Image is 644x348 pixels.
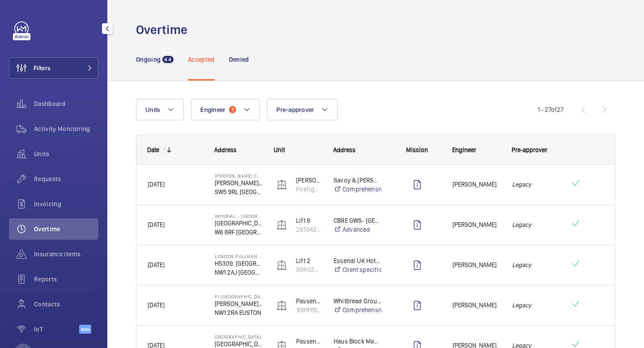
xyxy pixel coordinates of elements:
span: Pre-approver [512,146,547,153]
span: Requests [34,174,98,183]
span: [PERSON_NAME]. [453,260,500,270]
p: Whitbread Group PLC [334,297,381,306]
p: Firefighting Lift - 86014827 [296,185,322,194]
p: Denied [229,55,249,64]
img: elevator.svg [276,260,287,271]
span: 1 - 27 27 [538,106,563,113]
img: elevator.svg [276,220,287,230]
h1: Overtime [136,21,193,38]
p: Imperial - [GEOGRAPHIC_DATA] [215,213,263,219]
a: Comprehensive [334,306,381,314]
p: H5309, [GEOGRAPHIC_DATA], [STREET_ADDRESS] [215,259,263,268]
p: 109911562262 [296,306,322,314]
span: Engineer [452,146,476,153]
p: W6 8RF [GEOGRAPHIC_DATA] [215,228,263,237]
p: [GEOGRAPHIC_DATA] [215,334,263,340]
p: Essendi UK Hotels 1 Limited [334,256,381,265]
span: Address [214,146,237,153]
span: Engineer [200,106,225,113]
span: [DATE] [148,221,165,228]
span: 44 [162,56,173,63]
a: Comprehensive [334,185,381,194]
p: Ongoing [136,55,161,64]
span: Units [34,149,98,158]
span: Reports [34,275,98,284]
span: Mission [406,146,428,153]
p: [PERSON_NAME] Court Lift 1 [296,176,322,185]
span: Beta [79,325,91,334]
span: 1 [229,106,236,113]
p: NW1 2RA EUSTON [215,308,263,317]
em: Legacy [512,260,559,270]
img: elevator.svg [276,300,287,311]
img: elevator.svg [276,179,287,190]
p: 29104286 [296,225,322,234]
p: PI [GEOGRAPHIC_DATA], [GEOGRAPHIC_DATA] [215,294,263,299]
p: Passenger Lift 3 [296,337,322,346]
span: [PERSON_NAME]. [453,220,500,230]
p: 30802421 [296,265,322,274]
span: of [551,106,557,113]
p: LONDON PULLMAN ST PANCRAS [215,254,263,259]
em: Legacy [512,220,559,230]
span: IoT [34,325,79,334]
span: [PERSON_NAME]. [453,300,500,310]
span: Contacts [34,300,98,309]
button: Filters [9,57,98,79]
span: Dashboard [34,99,98,108]
div: Date [147,146,159,153]
p: [GEOGRAPHIC_DATA] [215,219,263,228]
em: Legacy [512,300,559,310]
span: Filters [34,64,51,72]
span: Address [333,146,356,153]
p: Passenger Lift Right Hand [296,297,322,306]
a: Client specific [334,265,381,274]
p: Accepted [188,55,215,64]
button: Engineer1 [191,99,260,120]
p: SW5 9RL [GEOGRAPHIC_DATA] [215,187,263,196]
span: Activity Monitoring [34,124,98,133]
span: Overtime [34,225,98,233]
button: Pre-approver [267,99,338,120]
p: [PERSON_NAME] Court [215,173,263,178]
span: Invoicing [34,199,98,208]
span: Pre-approver [276,106,314,113]
p: [PERSON_NAME] Court [215,178,263,187]
p: Lift 8 [296,216,322,225]
p: Haus Block Management - [PERSON_NAME] [334,337,381,346]
p: CBRE GWS- [GEOGRAPHIC_DATA] ([GEOGRAPHIC_DATA]) [334,216,381,225]
span: [DATE] [148,301,165,309]
p: NW1 2AJ [GEOGRAPHIC_DATA] [215,268,263,277]
a: Advanced [334,225,381,234]
p: Savoy & [PERSON_NAME] Court [334,176,381,185]
em: Legacy [512,179,559,190]
span: Units [145,106,160,113]
span: [DATE] [148,261,165,268]
p: Lift 2 [296,256,322,265]
span: Insurance items [34,250,98,259]
span: Unit [274,146,285,153]
span: [PERSON_NAME]. [453,179,500,190]
span: [DATE] [148,181,165,188]
button: Units [136,99,184,120]
p: [PERSON_NAME][GEOGRAPHIC_DATA], [STREET_ADDRESS] [215,299,263,308]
